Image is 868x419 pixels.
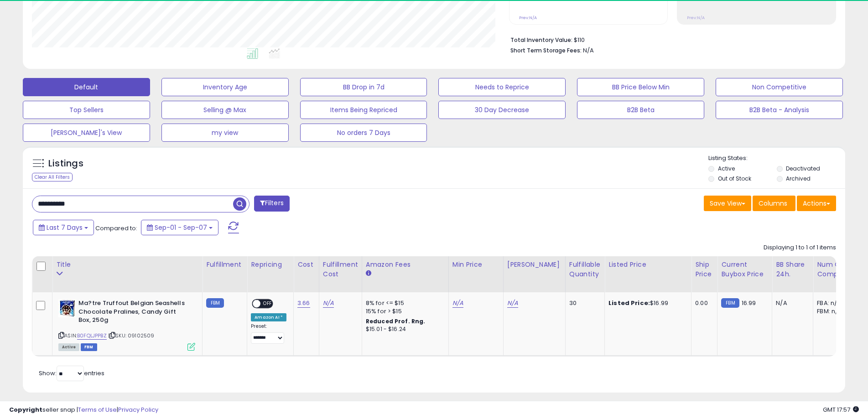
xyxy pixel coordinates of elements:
[608,299,684,307] div: $16.99
[817,260,850,279] div: Num of Comp.
[78,299,189,327] b: Ma?tre Truffout Belgian Seashells Chocolate Pralines, Candy Gift Box, 250g
[438,101,566,119] button: 30 Day Decrease
[32,173,73,181] div: Clear All Filters
[206,260,243,269] div: Fulfillment
[9,405,42,414] strong: Copyright
[366,269,371,278] small: Amazon Fees.
[77,332,107,340] a: B0FQLJPPBZ
[704,196,751,211] button: Save View
[742,299,756,307] span: 16.99
[95,224,137,233] span: Compared to:
[797,196,836,211] button: Actions
[251,260,290,269] div: Repricing
[118,405,158,414] a: Privacy Policy
[366,260,445,269] div: Amazon Fees
[786,175,811,182] label: Archived
[300,101,427,119] button: Items Being Repriced
[9,406,158,414] div: seller snap | |
[608,260,687,269] div: Listed Price
[776,299,806,307] div: N/A
[753,196,795,211] button: Columns
[108,332,155,339] span: | SKU: 09102509
[300,124,427,142] button: No orders 7 Days
[297,260,315,269] div: Cost
[58,299,195,350] div: ASIN:
[47,223,83,232] span: Last 7 Days
[366,317,426,325] b: Reduced Prof. Rng.
[817,307,847,316] div: FBM: n/a
[141,220,218,235] button: Sep-01 - Sep-07
[438,78,566,96] button: Needs to Reprice
[251,313,286,321] div: Amazon AI *
[716,78,843,96] button: Non Competitive
[23,124,150,142] button: [PERSON_NAME]'s View
[786,165,820,172] label: Deactivated
[718,165,735,172] label: Active
[687,15,705,21] small: Prev: N/A
[817,299,847,307] div: FBA: n/a
[759,199,787,208] span: Columns
[56,260,198,269] div: Title
[721,298,739,308] small: FBM
[297,299,310,308] a: 3.66
[48,157,83,170] h5: Listings
[507,260,561,269] div: [PERSON_NAME]
[206,298,224,308] small: FBM
[718,175,751,182] label: Out of Stock
[577,101,704,119] button: B2B Beta
[519,15,537,21] small: Prev: N/A
[708,154,845,163] p: Listing States:
[366,307,442,316] div: 15% for > $15
[323,299,334,308] a: N/A
[366,326,442,333] div: $15.01 - $16.24
[507,299,518,308] a: N/A
[510,47,582,54] b: Short Term Storage Fees:
[721,260,768,279] div: Current Buybox Price
[764,243,836,252] div: Displaying 1 to 1 of 1 items
[510,36,572,44] b: Total Inventory Value:
[254,196,290,212] button: Filters
[569,260,601,279] div: Fulfillable Quantity
[23,101,150,119] button: Top Sellers
[300,78,427,96] button: BB Drop in 7d
[323,260,358,279] div: Fulfillment Cost
[583,46,594,55] span: N/A
[510,34,829,45] li: $110
[251,323,286,344] div: Preset:
[261,300,275,308] span: OFF
[366,299,442,307] div: 8% for <= $15
[58,343,79,351] span: All listings currently available for purchase on Amazon
[823,405,859,414] span: 2025-09-15 17:57 GMT
[39,369,104,378] span: Show: entries
[716,101,843,119] button: B2B Beta - Analysis
[78,405,117,414] a: Terms of Use
[58,299,76,317] img: 51ee-oi218L._SL40_.jpg
[161,78,289,96] button: Inventory Age
[695,299,710,307] div: 0.00
[608,299,650,307] b: Listed Price:
[452,299,463,308] a: N/A
[776,260,809,279] div: BB Share 24h.
[569,299,598,307] div: 30
[161,101,289,119] button: Selling @ Max
[577,78,704,96] button: BB Price Below Min
[33,220,94,235] button: Last 7 Days
[695,260,713,279] div: Ship Price
[452,260,499,269] div: Min Price
[161,124,289,142] button: my view
[81,343,97,351] span: FBM
[155,223,207,232] span: Sep-01 - Sep-07
[23,78,150,96] button: Default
